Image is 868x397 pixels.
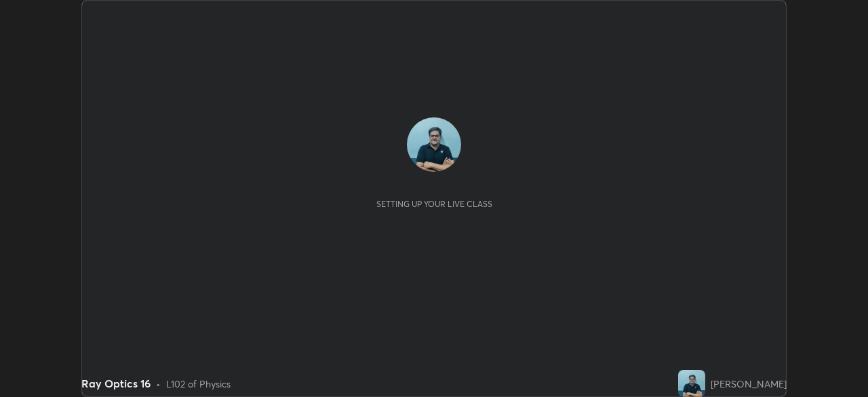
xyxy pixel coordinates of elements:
[166,377,231,391] div: L102 of Physics
[711,377,787,391] div: [PERSON_NAME]
[81,375,151,392] div: Ray Optics 16
[678,370,705,397] img: 3cc9671c434e4cc7a3e98729d35f74b5.jpg
[376,199,492,209] div: Setting up your live class
[156,377,161,391] div: •
[407,117,461,172] img: 3cc9671c434e4cc7a3e98729d35f74b5.jpg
